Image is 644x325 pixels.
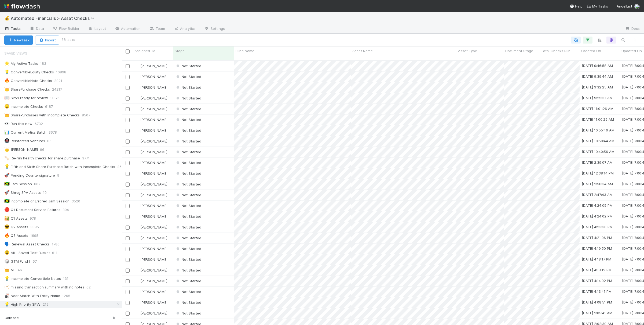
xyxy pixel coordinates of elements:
span: 183 [40,60,52,67]
a: Team [145,25,169,33]
input: Toggle Row Selected [126,161,130,165]
span: Not Started [175,117,201,122]
span: 304 [63,206,74,213]
div: Not Started [175,149,201,155]
div: [DATE] 9:32:25 AM [582,84,613,90]
div: ConvertibleNote Checks [4,77,52,84]
span: Not Started [175,300,201,305]
span: Not Started [175,311,201,315]
span: 💡 [4,164,10,169]
span: [PERSON_NAME] [140,139,167,143]
div: [DATE] 4:18:12 PM [582,267,612,273]
a: Settings [200,25,229,33]
a: Automation [110,25,145,33]
div: Not Started [175,138,201,144]
div: [DATE] 10:40:56 AM [582,149,614,154]
div: [PERSON_NAME] [135,95,167,101]
div: [PERSON_NAME] [135,181,167,187]
div: Not Started [175,278,201,284]
a: Flow Builder [48,25,84,33]
span: [PERSON_NAME] [140,300,167,305]
div: [PERSON_NAME] [135,85,167,90]
div: [DATE] 4:14:02 PM [582,278,612,283]
div: [PERSON_NAME] [135,117,167,122]
span: 👑 [4,147,10,152]
a: My Tasks [587,3,608,9]
input: Toggle Row Selected [126,118,130,122]
div: Not Started [175,224,201,230]
div: [DATE] 4:24:02 PM [582,213,613,219]
div: Not Started [175,106,201,112]
div: SharePurchases with Incomplete Checks [4,112,80,119]
span: 2021 [54,77,68,84]
span: Not Started [175,139,201,143]
img: avatar_55b415e2-df6a-4422-95b4-4512075a58f2.png [135,85,140,90]
span: 96 [40,146,50,153]
a: Layout [84,25,110,33]
span: 8507 [82,112,96,119]
div: [DATE] 11:00:25 AM [582,117,614,122]
div: [PERSON_NAME] [135,128,167,133]
span: 1786 [52,241,65,248]
div: SPVs ready for review [4,95,48,101]
div: [PERSON_NAME] [135,246,167,251]
span: 11375 [50,95,65,101]
span: ⭐ [4,61,10,66]
span: Stage [175,48,185,53]
img: avatar_55b415e2-df6a-4422-95b4-4512075a58f2.png [135,160,140,165]
input: Toggle Row Selected [126,226,130,230]
span: 9 [57,172,65,179]
span: [PERSON_NAME] [140,171,167,176]
div: [DATE] 9:46:58 AM [582,63,613,68]
div: Not Started [175,310,201,316]
span: 85 [47,138,57,144]
div: [PERSON_NAME] [135,171,167,176]
div: [DATE] 4:24:05 PM [582,203,613,208]
img: avatar_55b415e2-df6a-4422-95b4-4512075a58f2.png [135,300,140,305]
img: avatar_55b415e2-df6a-4422-95b4-4512075a58f2.png [135,150,140,154]
span: 978 [30,215,41,222]
span: Not Started [175,225,201,229]
span: 🚇 [4,138,10,143]
input: Toggle Row Selected [126,258,130,262]
span: [PERSON_NAME] [140,214,167,219]
span: Not Started [175,182,201,186]
span: Fund Name [236,48,254,53]
span: Asset Name [352,48,373,53]
input: Toggle Row Selected [126,301,130,305]
div: Re-run health checks for share purchase [4,155,80,162]
img: avatar_55b415e2-df6a-4422-95b4-4512075a58f2.png [135,182,140,186]
img: avatar_55b415e2-df6a-4422-95b4-4512075a58f2.png [135,247,140,251]
img: avatar_55b415e2-df6a-4422-95b4-4512075a58f2.png [135,257,140,262]
span: [PERSON_NAME] [140,225,167,229]
img: avatar_55b415e2-df6a-4422-95b4-4512075a58f2.png [135,64,140,68]
div: [DATE] 9:25:37 AM [582,95,613,101]
div: [PERSON_NAME] [135,214,167,219]
input: Toggle Row Selected [126,140,130,144]
span: 3678 [49,129,62,136]
span: AngelList [617,4,632,8]
span: 😴 [4,104,10,109]
div: Shrug SPV Assets [4,189,41,196]
span: Not Started [175,257,201,262]
span: [PERSON_NAME] [140,74,167,79]
span: Not Started [175,236,201,240]
div: [DATE] 2:58:34 AM [582,181,613,187]
input: Toggle Row Selected [126,86,130,90]
div: My Active Tasks [4,60,38,67]
div: [PERSON_NAME] [135,106,167,112]
div: Not Started [175,192,201,198]
div: [DATE] 4:08:51 PM [582,299,612,305]
div: [PERSON_NAME] [135,63,167,69]
span: Not Started [175,96,201,100]
input: Toggle Row Selected [126,97,130,101]
span: [PERSON_NAME] [140,85,167,90]
input: Toggle Row Selected [126,236,130,240]
div: [DATE] 11:01:26 AM [582,106,613,111]
span: [PERSON_NAME] [140,193,167,197]
div: [PERSON_NAME] [135,278,167,284]
div: Not Started [175,267,201,273]
div: Not Started [175,128,201,133]
div: [PERSON_NAME] [135,224,167,230]
input: Toggle Row Selected [126,312,130,316]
